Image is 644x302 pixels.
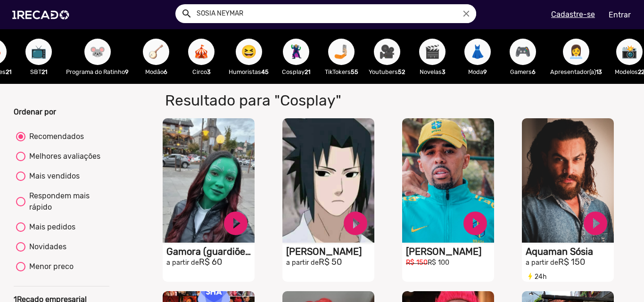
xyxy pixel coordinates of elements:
b: 3 [207,68,211,75]
p: Circo [183,67,219,76]
h1: Gamora (guardiões Da Galáxia) [166,246,255,257]
p: Novelas [414,67,450,76]
span: 😆 [241,39,257,65]
b: 21 [305,68,310,75]
p: Cosplay [278,67,314,76]
p: Gamers [505,67,541,76]
b: 45 [261,68,269,75]
span: 📸 [621,39,637,65]
button: 🐭 [84,39,111,65]
p: Programa do Ratinho [66,67,129,76]
span: 🤳🏼 [333,39,349,65]
video: S1RECADO vídeos dedicados para fãs e empresas [282,118,374,243]
span: 🐭 [90,39,106,65]
div: Recomendados [25,131,84,142]
div: Mais vendidos [25,171,80,182]
button: 🎥 [374,39,400,65]
span: 🎮 [515,39,531,65]
b: 13 [596,68,602,75]
button: 👗 [464,39,491,65]
span: 👩‍💼 [568,39,584,65]
h1: Aquaman Sósia [526,246,614,257]
small: R$ 100 [428,259,449,267]
button: Example home icon [178,5,194,21]
div: Mais pedidos [25,221,75,233]
span: 🎥 [379,39,395,65]
b: 6 [532,68,536,75]
a: play_circle_filled [581,209,610,237]
p: Modão [138,67,174,76]
h2: R$ 50 [286,257,374,268]
p: Humoristas [229,67,269,76]
video: S1RECADO vídeos dedicados para fãs e empresas [522,118,614,243]
b: 21 [6,68,11,75]
button: 🎬 [419,39,446,65]
h1: Resultado para "Cosplay" [158,91,463,109]
span: 🎪 [193,39,209,65]
button: 📸 [616,39,643,65]
b: Ordenar por [14,107,56,116]
button: 📺 [25,39,52,65]
a: play_circle_filled [461,209,489,237]
b: 9 [125,68,129,75]
span: 🪕 [148,39,164,65]
button: 🦹🏼‍♀️ [283,39,309,65]
div: Menor preco [25,261,74,272]
video: S1RECADO vídeos dedicados para fãs e empresas [402,118,494,243]
div: Respondem mais rápido [25,190,107,213]
i: close [461,8,471,19]
p: SBT [21,67,57,76]
small: R$ 150 [406,259,428,267]
input: Pesquisar... [190,4,476,23]
span: 24h [526,273,547,281]
a: play_circle_filled [222,209,250,237]
button: 🎪 [188,39,215,65]
p: TikTokers [323,67,359,76]
u: Cadastre-se [551,10,595,19]
button: 👩‍💼 [563,39,589,65]
a: Entrar [603,7,637,23]
h1: [PERSON_NAME] [406,246,494,257]
b: 3 [442,68,446,75]
b: 9 [483,68,487,75]
button: 🎮 [510,39,536,65]
p: Moda [460,67,495,76]
div: Melhores avaliações [25,151,100,162]
span: 🎬 [424,39,440,65]
h2: R$ 60 [166,257,255,268]
p: Apresentador(a) [550,67,602,76]
h1: [PERSON_NAME] [286,246,374,257]
b: 6 [164,68,167,75]
p: Youtubers [369,67,405,76]
span: 👗 [470,39,486,65]
small: a partir de [286,259,319,267]
b: 55 [351,68,358,75]
span: 🦹🏼‍♀️ [288,39,304,65]
small: bolt [526,272,535,281]
b: 52 [398,68,405,75]
div: Novidades [25,241,66,253]
button: 😆 [236,39,262,65]
mat-icon: Example home icon [181,8,192,19]
small: a partir de [526,259,558,267]
i: bolt [526,269,535,281]
a: play_circle_filled [341,209,370,237]
small: a partir de [166,259,199,267]
button: 🪕 [143,39,169,65]
b: 21 [41,68,47,75]
span: 📺 [31,39,47,65]
button: 🤳🏼 [328,39,355,65]
video: S1RECADO vídeos dedicados para fãs e empresas [163,118,255,243]
h2: R$ 150 [526,257,614,268]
